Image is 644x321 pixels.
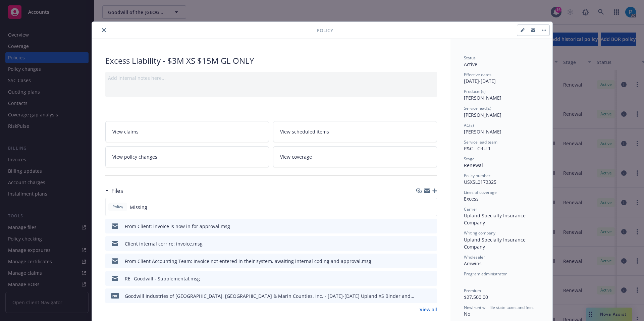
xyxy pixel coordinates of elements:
span: P&C - CRU 1 [464,145,491,152]
span: AC(s) [464,122,474,128]
button: preview file [428,275,434,282]
span: No [464,311,470,317]
span: Wholesaler [464,254,485,260]
button: preview file [428,258,434,265]
div: Files [105,186,123,195]
span: Active [464,61,477,67]
span: Status [464,55,476,61]
button: download file [418,292,423,300]
span: Service lead(s) [464,105,491,111]
div: [DATE] - [DATE] [464,72,539,85]
div: Excess [464,195,539,202]
span: pdf [111,293,119,298]
button: download file [418,275,423,282]
button: download file [418,223,423,230]
a: View all [420,306,437,313]
span: USXSL0173325 [464,179,496,185]
span: View policy changes [112,153,157,160]
button: preview file [428,240,434,247]
button: preview file [428,292,434,300]
span: Service lead team [464,139,497,145]
div: Excess Liability - $3M XS $15M GL ONLY [105,55,437,66]
span: [PERSON_NAME] [464,95,501,101]
span: Policy [317,27,333,34]
span: Producer(s) [464,89,486,94]
span: - [464,277,466,283]
span: Program administrator [464,271,507,277]
span: Missing [130,204,147,211]
span: View scheduled items [280,128,329,135]
div: RE_ Goodwill - Supplemental.msg [125,275,200,282]
span: Newfront will file state taxes and fees [464,305,534,310]
div: From Client Accounting Team: Invoice not entered in their system, awaiting internal coding and ap... [125,258,371,265]
span: [PERSON_NAME] [464,112,501,118]
span: $27,500.00 [464,294,488,300]
a: View scheduled items [273,121,437,142]
a: View coverage [273,146,437,167]
a: View claims [105,121,269,142]
span: Upland Specialty Insurance Company [464,236,527,250]
button: close [100,26,108,34]
span: [PERSON_NAME] [464,128,501,135]
button: download file [418,240,423,247]
span: Stage [464,156,475,162]
span: Effective dates [464,72,491,77]
span: Carrier [464,206,477,212]
span: Writing company [464,230,495,236]
span: Premium [464,288,481,293]
button: preview file [428,223,434,230]
button: download file [418,258,423,265]
span: Renewal [464,162,483,168]
span: Lines of coverage [464,190,497,195]
span: Amwins [464,260,482,267]
span: Policy [111,204,124,210]
span: View coverage [280,153,312,160]
h3: Files [111,186,123,195]
span: View claims [112,128,139,135]
div: Goodwill Industries of [GEOGRAPHIC_DATA], [GEOGRAPHIC_DATA] & Marin Counties, Inc. - [DATE]-[DATE... [125,292,415,300]
span: Policy number [464,173,490,178]
a: View policy changes [105,146,269,167]
div: From Client: invoice is now in for approval.msg [125,223,230,230]
div: Client internal corr re: invoice.msg [125,240,203,247]
div: Add internal notes here... [108,74,434,82]
span: Upland Specialty Insurance Company [464,212,527,226]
